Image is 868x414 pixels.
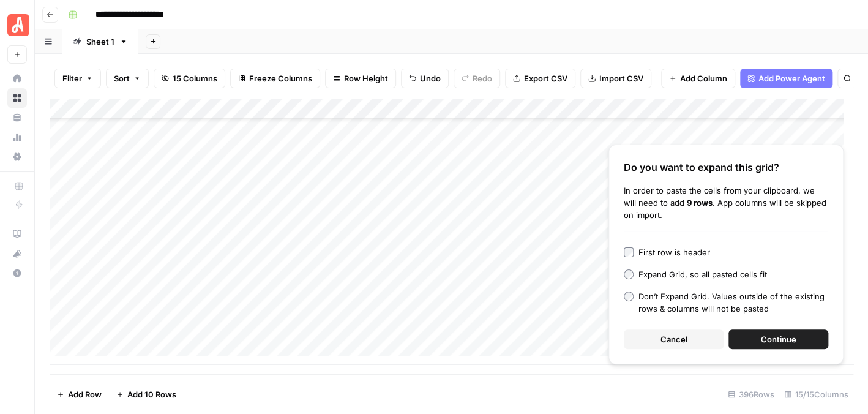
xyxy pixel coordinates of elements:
[127,388,176,401] span: Add 10 Rows
[154,69,225,88] button: 15 Columns
[728,329,828,349] button: Continue
[624,247,634,257] input: First row is header
[7,10,27,40] button: Workspace: Angi
[7,263,27,283] button: Help + Support
[420,72,441,85] span: Undo
[109,385,184,404] button: Add 10 Rows
[7,69,27,88] a: Home
[249,72,312,85] span: Freeze Columns
[230,69,320,88] button: Freeze Columns
[7,127,27,147] a: Usage
[624,292,634,301] input: Don’t Expand Grid. Values outside of the existing rows & columns will not be pasted
[660,333,687,345] span: Cancel
[7,244,27,263] button: What's new?
[473,72,492,85] span: Redo
[114,72,130,85] span: Sort
[106,69,149,88] button: Sort
[761,333,796,345] span: Continue
[779,385,853,404] div: 15/15 Columns
[638,246,710,258] div: First row is header
[8,244,26,263] div: What's new?
[454,69,500,88] button: Redo
[54,69,101,88] button: Filter
[86,36,114,48] div: Sheet 1
[325,69,396,88] button: Row Height
[524,72,567,85] span: Export CSV
[7,14,29,36] img: Angi Logo
[50,385,109,404] button: Add Row
[68,388,102,401] span: Add Row
[624,269,634,279] input: Expand Grid, so all pasted cells fit
[624,329,724,349] button: Cancel
[344,72,388,85] span: Row Height
[624,184,828,221] div: In order to paste the cells from your clipboard, we will need to add . App columns will be skippe...
[680,72,727,85] span: Add Column
[173,72,217,85] span: 15 Columns
[624,160,828,175] div: Do you want to expand this grid?
[505,69,575,88] button: Export CSV
[580,69,651,88] button: Import CSV
[7,88,27,108] a: Browse
[740,69,832,88] button: Add Power Agent
[7,147,27,167] a: Settings
[401,69,449,88] button: Undo
[661,69,735,88] button: Add Column
[599,72,643,85] span: Import CSV
[7,108,27,127] a: Your Data
[62,29,138,54] a: Sheet 1
[723,385,779,404] div: 396 Rows
[638,268,767,280] div: Expand Grid, so all pasted cells fit
[62,72,82,85] span: Filter
[687,198,713,208] b: 9 rows
[758,72,825,85] span: Add Power Agent
[7,224,27,244] a: AirOps Academy
[638,290,828,315] div: Don’t Expand Grid. Values outside of the existing rows & columns will not be pasted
